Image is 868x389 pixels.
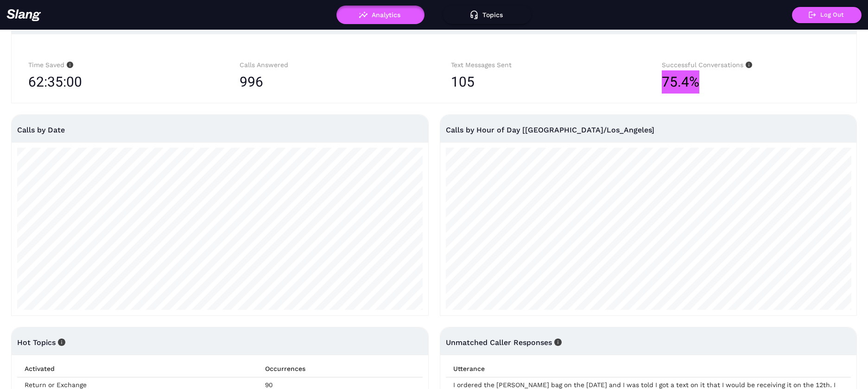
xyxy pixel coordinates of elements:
span: Unmatched Caller Responses [446,338,562,347]
span: info-circle [552,339,562,346]
span: 62:35:00 [28,70,82,94]
span: info-circle [64,62,73,68]
span: 75.4% [662,70,699,94]
div: Text Messages Sent [451,60,629,70]
span: info-circle [56,339,65,346]
div: Calls Answered [240,60,418,70]
span: info-circle [743,62,752,68]
th: Occurrences [258,360,422,377]
button: Topics [443,6,531,24]
th: Activated [17,360,258,377]
div: Calls by Hour of Day [[GEOGRAPHIC_DATA]/Los_Angeles] [446,115,851,145]
button: Analytics [336,6,424,24]
span: Successful Conversations [662,61,752,69]
a: Analytics [336,11,424,18]
img: 623511267c55cb56e2f2a487_logo2.png [6,9,41,21]
span: Time Saved [28,61,73,69]
span: 105 [451,74,475,90]
span: Hot Topics [17,338,65,347]
div: Calls by Date [17,115,423,145]
button: Log Out [792,7,862,23]
span: 996 [240,74,263,90]
th: Utterance [446,360,851,377]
